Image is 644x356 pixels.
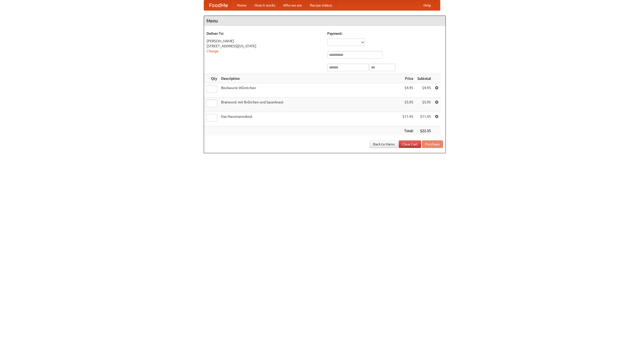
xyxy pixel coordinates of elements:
[207,31,322,36] h5: Deliver To:
[219,112,400,126] td: Das Hausmannskost
[306,0,336,10] a: Recipe videos
[400,98,415,112] td: $5.95
[415,74,433,83] th: Subtotal
[415,112,433,126] td: $11.45
[219,74,400,83] th: Description
[204,74,219,83] th: Qty
[207,38,322,44] div: [PERSON_NAME]
[207,44,322,49] div: [STREET_ADDRESS][US_STATE]
[399,140,421,148] a: Clear Cart
[327,31,443,36] h5: Payment:
[415,126,433,136] th: $22.35
[400,112,415,126] td: $11.45
[204,0,233,10] a: FoodMe
[400,126,415,136] th: Total:
[419,0,435,10] a: Help
[415,83,433,98] td: $4.95
[400,74,415,83] th: Price
[219,83,400,98] td: Bockwurst Würstchen
[415,98,433,112] td: $5.95
[400,83,415,98] td: $4.95
[279,0,306,10] a: Who we are
[207,49,219,53] a: Change
[204,16,446,26] h4: Menu
[422,140,443,148] button: Purchase
[233,0,251,10] a: Home
[370,140,398,148] a: Back to Menu
[219,98,400,112] td: Bratwurst mit Brötchen und Sauerkraut
[251,0,279,10] a: How it works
